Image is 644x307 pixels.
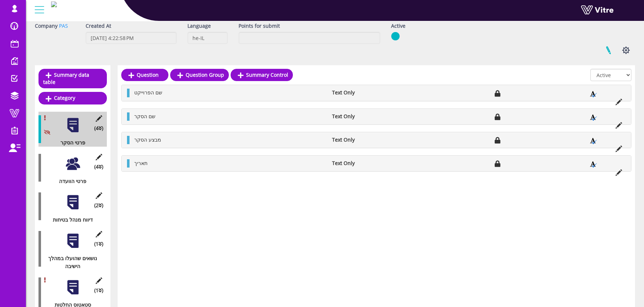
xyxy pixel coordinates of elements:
li: Text Only [328,89,403,97]
span: מבצע הסקר [134,136,161,143]
div: נושאים שהועלו במהלך הישיבה [38,254,101,270]
span: (1 ) [94,286,103,294]
span: תאריך [134,160,148,166]
label: Active [391,22,405,30]
span: שם הסקר [134,113,155,120]
label: Points for submit [239,22,280,30]
a: Summary data table [38,69,107,88]
label: Language [187,22,211,30]
span: (1 ) [94,240,103,248]
li: Text Only [328,159,403,167]
a: Summary Control [231,69,293,81]
span: (2 ) [94,201,103,209]
span: (4 ) [94,163,103,171]
a: Question Group [170,69,229,81]
li: Text Only [328,136,403,144]
label: Created At [86,22,111,30]
li: Text Only [328,112,403,120]
a: Category [38,92,107,104]
span: שם הפרוייקט [134,89,162,96]
label: Company [35,22,58,30]
div: פרטי הסקר [38,139,101,147]
a: PAS [59,22,68,29]
div: פרטי הוועדה [38,177,101,185]
div: דיווח מנהל בטיחות [38,216,101,224]
img: yes [391,32,400,41]
a: Question [121,69,168,81]
img: bc18c294-771c-4c12-b1e8-80edb8675e47.png [51,1,57,7]
span: (4 ) [94,124,103,132]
